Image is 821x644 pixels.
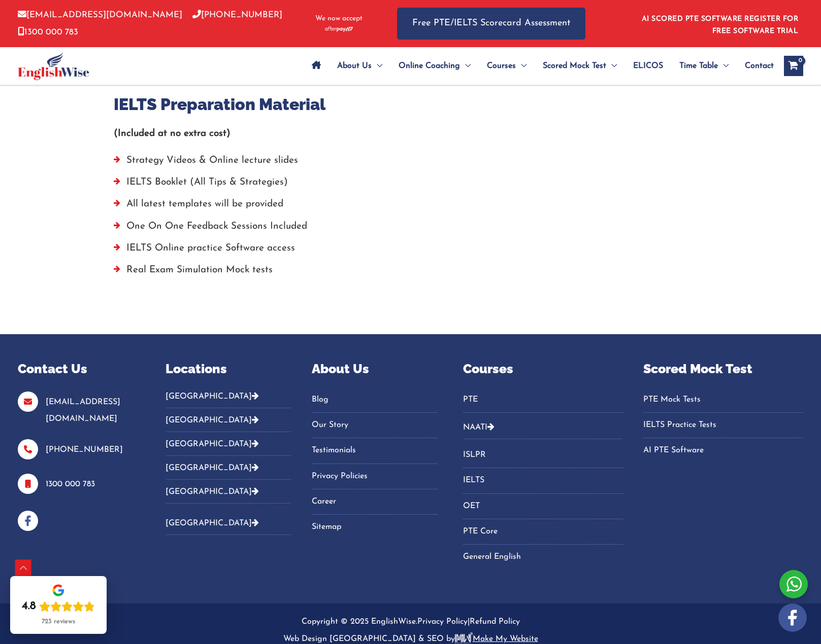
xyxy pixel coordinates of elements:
strong: (Included at no extra cost) [114,129,231,138]
a: Privacy Policies [312,468,438,485]
li: IELTS Online practice Software access [114,240,708,262]
a: IELTS [463,472,623,489]
a: PTE Mock Tests [643,391,803,408]
a: [PHONE_NUMBER] [46,446,123,454]
u: Make My Website [455,635,538,643]
li: Strategy Videos & Online lecture slides [114,152,708,174]
div: Rating: 4.8 out of 5 [22,599,95,614]
button: [GEOGRAPHIC_DATA] [166,456,291,480]
nav: Menu [463,447,623,565]
a: View Shopping Cart, empty [784,56,803,76]
a: PTE Core [463,523,623,540]
span: Online Coaching [399,48,460,84]
img: cropped-ew-logo [18,52,89,80]
a: Time TableMenu Toggle [671,48,737,84]
a: AI PTE Software [643,442,803,459]
img: Afterpay-Logo [325,26,353,32]
a: Testimonials [312,442,438,459]
a: [GEOGRAPHIC_DATA] [166,488,259,496]
a: [PHONE_NUMBER] [192,11,282,19]
img: facebook-blue-icons.png [18,511,38,531]
a: CoursesMenu Toggle [479,48,535,84]
span: Contact [745,48,774,84]
nav: Site Navigation: Main Menu [304,48,774,84]
a: Privacy Policy [417,618,468,626]
span: About Us [337,48,372,84]
button: NAATI [463,415,623,439]
span: Scored Mock Test [543,48,606,84]
p: About Us [312,360,438,379]
div: 4.8 [22,599,36,614]
p: Scored Mock Test [643,360,803,379]
aside: Footer Widget 2 [166,360,291,543]
a: Refund Policy [470,618,520,626]
a: Blog [312,391,438,408]
span: Time Table [679,48,718,84]
a: AI SCORED PTE SOFTWARE REGISTER FOR FREE SOFTWARE TRIAL [642,15,799,35]
li: One On One Feedback Sessions Included [114,218,708,240]
a: Our Story [312,417,438,434]
aside: Footer Widget 4 [463,360,623,578]
a: Scored Mock TestMenu Toggle [535,48,625,84]
a: Contact [737,48,774,84]
a: 1300 000 783 [46,480,95,488]
span: Menu Toggle [516,48,527,84]
span: Menu Toggle [372,48,382,84]
button: [GEOGRAPHIC_DATA] [166,432,291,456]
a: Career [312,493,438,510]
li: Real Exam Simulation Mock tests [114,262,708,283]
a: ELICOS [625,48,671,84]
p: Courses [463,360,623,379]
a: Sitemap [312,519,438,535]
a: IELTS Practice Tests [643,417,803,434]
span: We now accept [315,14,363,24]
img: white-facebook.png [778,603,807,632]
a: General English [463,549,623,565]
div: 723 reviews [42,618,75,626]
a: Online CoachingMenu Toggle [390,48,479,84]
a: 1300 000 783 [18,28,78,37]
a: NAATI [463,423,487,432]
button: [GEOGRAPHIC_DATA] [166,408,291,432]
img: make-logo [455,632,473,643]
button: [GEOGRAPHIC_DATA] [166,511,291,535]
a: OET [463,498,623,515]
button: [GEOGRAPHIC_DATA] [166,480,291,504]
span: Menu Toggle [718,48,729,84]
span: Courses [487,48,516,84]
a: [EMAIL_ADDRESS][DOMAIN_NAME] [46,398,120,423]
nav: Menu [463,391,623,413]
button: [GEOGRAPHIC_DATA] [166,391,291,408]
aside: Footer Widget 1 [18,360,140,531]
li: All latest templates will be provided [114,196,708,218]
span: Menu Toggle [606,48,617,84]
p: Locations [166,360,291,379]
nav: Menu [312,391,438,536]
aside: Footer Widget 3 [312,360,438,548]
span: ELICOS [633,48,663,84]
a: PTE [463,391,623,408]
a: About UsMenu Toggle [329,48,390,84]
a: Web Design [GEOGRAPHIC_DATA] & SEO bymake-logoMake My Website [283,635,538,643]
a: [GEOGRAPHIC_DATA] [166,519,259,527]
nav: Menu [643,391,803,459]
a: ISLPR [463,447,623,463]
a: [EMAIL_ADDRESS][DOMAIN_NAME] [18,11,182,19]
span: Menu Toggle [460,48,471,84]
li: IELTS Booklet (All Tips & Strategies) [114,174,708,196]
h3: IELTS Preparation Material [114,94,708,115]
aside: Header Widget 1 [636,7,803,40]
a: Free PTE/IELTS Scorecard Assessment [397,8,585,40]
p: Contact Us [18,360,140,379]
